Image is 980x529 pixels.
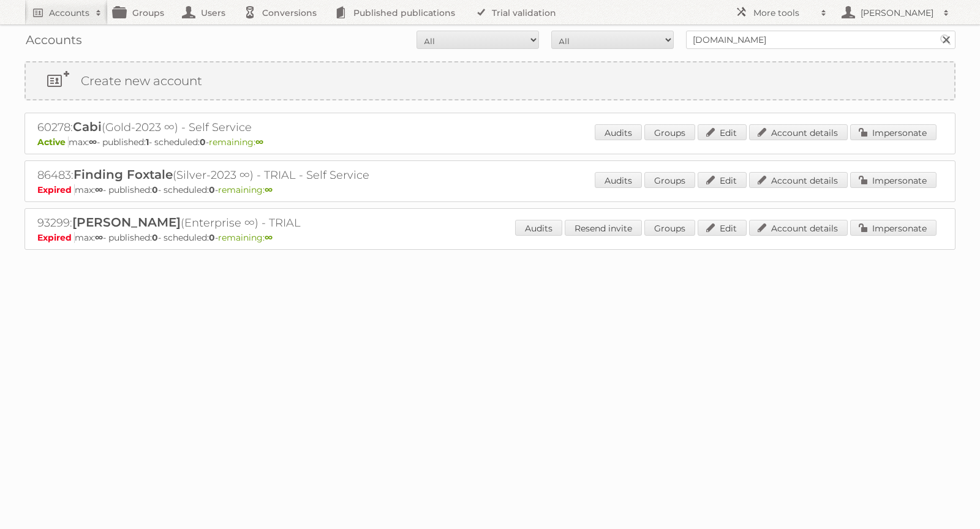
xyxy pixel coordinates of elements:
[37,119,466,135] h2: 60278: (Gold-2023 ∞) - Self Service
[37,184,75,195] span: Expired
[218,184,273,195] span: remaining:
[937,31,955,49] input: Search
[49,7,89,19] h2: Accounts
[73,167,173,182] span: Finding Foxtale
[152,232,158,243] strong: 0
[644,124,695,140] a: Groups
[26,62,954,99] a: Create new account
[850,124,937,140] a: Impersonate
[858,7,937,19] h2: [PERSON_NAME]
[749,172,848,188] a: Account details
[37,167,466,183] h2: 86483: (Silver-2023 ∞) - TRIAL - Self Service
[850,172,937,188] a: Impersonate
[265,232,273,243] strong: ∞
[89,137,97,148] strong: ∞
[37,137,943,148] p: max: - published: - scheduled: -
[644,220,695,236] a: Groups
[37,232,75,243] span: Expired
[749,124,848,140] a: Account details
[565,220,642,236] a: Resend invite
[753,7,815,19] h2: More tools
[37,137,69,148] span: Active
[255,137,263,148] strong: ∞
[73,119,102,134] span: Cabi
[72,215,181,230] span: [PERSON_NAME]
[595,172,642,188] a: Audits
[209,137,263,148] span: remaining:
[515,220,562,236] a: Audits
[698,124,747,140] a: Edit
[749,220,848,236] a: Account details
[698,220,747,236] a: Edit
[152,184,158,195] strong: 0
[95,184,103,195] strong: ∞
[265,184,273,195] strong: ∞
[37,232,943,243] p: max: - published: - scheduled: -
[218,232,273,243] span: remaining:
[644,172,695,188] a: Groups
[209,184,215,195] strong: 0
[209,232,215,243] strong: 0
[698,172,747,188] a: Edit
[37,184,943,195] p: max: - published: - scheduled: -
[200,137,206,148] strong: 0
[146,137,149,148] strong: 1
[95,232,103,243] strong: ∞
[37,215,466,231] h2: 93299: (Enterprise ∞) - TRIAL
[595,124,642,140] a: Audits
[850,220,937,236] a: Impersonate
